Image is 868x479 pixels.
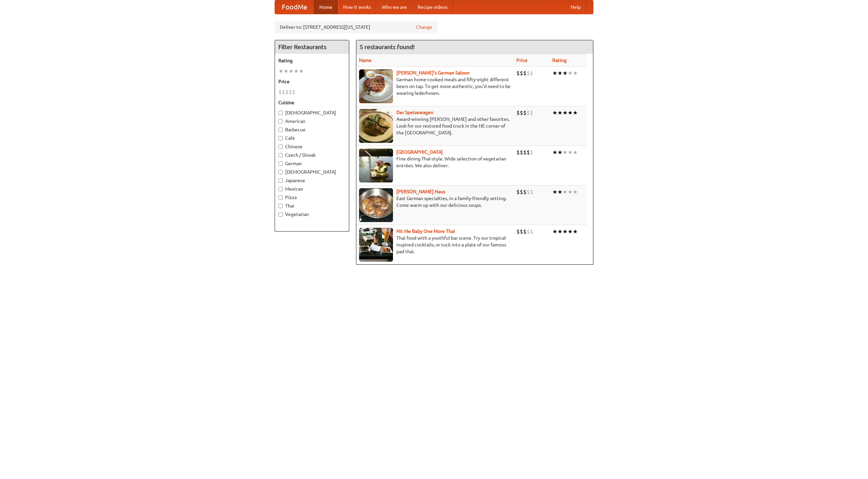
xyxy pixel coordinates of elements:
label: Chinese [278,143,346,150]
div: Deliver to: [STREET_ADDRESS][US_STATE] [275,21,437,33]
a: [GEOGRAPHIC_DATA] [396,149,443,155]
li: $ [285,88,289,96]
li: $ [520,228,523,235]
p: German home-cooked meals and fifty-eight different beers on tap. To get more authentic, you'd nee... [359,76,511,96]
li: ★ [568,69,573,77]
li: $ [516,109,520,116]
input: Czech / Slovak [278,153,283,157]
h5: Cuisine [278,99,346,106]
a: Price [516,58,528,63]
label: American [278,118,346,125]
h5: Price [278,78,346,85]
li: ★ [573,109,578,116]
li: $ [527,149,530,156]
input: German [278,161,283,166]
img: kohlhaus.jpg [359,188,393,222]
a: Name [359,58,372,63]
li: ★ [568,149,573,156]
li: $ [520,69,523,77]
label: Vegetarian [278,211,346,218]
li: ★ [568,109,573,116]
li: $ [523,69,527,77]
p: Thai food with a youthful bar scene. Try our tropical inspired cocktails, or tuck into a plate of... [359,235,511,255]
li: ★ [557,188,563,196]
li: $ [520,188,523,196]
a: Change [416,24,432,30]
img: babythai.jpg [359,228,393,262]
input: Pizza [278,195,283,200]
li: $ [530,188,533,196]
li: ★ [568,188,573,196]
a: How it works [338,0,376,14]
h4: Filter Restaurants [275,40,349,54]
li: ★ [552,188,557,196]
a: Der Speisewagen [396,110,433,115]
a: Help [565,0,586,14]
li: $ [530,109,533,116]
li: $ [523,228,527,235]
li: ★ [563,228,568,235]
img: esthers.jpg [359,69,393,103]
li: $ [520,109,523,116]
li: ★ [573,228,578,235]
li: $ [530,69,533,77]
input: Japanese [278,178,283,183]
p: Award-winning [PERSON_NAME] and other favorites. Look for our restored food truck in the NE corne... [359,116,511,136]
li: $ [527,188,530,196]
input: Vegetarian [278,212,283,217]
input: American [278,119,283,124]
input: Barbecue [278,128,283,132]
li: $ [516,228,520,235]
a: Rating [552,58,567,63]
input: Chinese [278,145,283,149]
li: $ [530,228,533,235]
li: ★ [563,69,568,77]
li: $ [516,188,520,196]
p: East German specialties, in a family-friendly setting. Come warm up with our delicious soups. [359,195,511,209]
li: ★ [568,228,573,235]
li: ★ [557,109,563,116]
li: ★ [552,69,557,77]
li: ★ [557,69,563,77]
li: $ [527,109,530,116]
img: speisewagen.jpg [359,109,393,143]
li: ★ [573,149,578,156]
label: German [278,160,346,167]
li: ★ [557,149,563,156]
a: [PERSON_NAME] Haus [396,189,445,194]
li: $ [530,149,533,156]
li: $ [282,88,285,96]
li: ★ [294,67,299,75]
input: [DEMOGRAPHIC_DATA] [278,111,283,115]
li: ★ [283,67,289,75]
label: Czech / Slovak [278,152,346,158]
li: $ [292,88,295,96]
li: $ [527,69,530,77]
a: [PERSON_NAME]'s German Saloon [396,70,470,75]
li: $ [520,149,523,156]
input: [DEMOGRAPHIC_DATA] [278,170,283,174]
input: Thai [278,204,283,208]
label: Cafe [278,135,346,141]
li: ★ [552,109,557,116]
label: Pizza [278,194,346,201]
li: ★ [557,228,563,235]
b: Hit Me Baby One More Thai [396,228,455,234]
img: satay.jpg [359,149,393,182]
input: Cafe [278,136,283,140]
label: [DEMOGRAPHIC_DATA] [278,169,346,175]
li: $ [527,228,530,235]
a: Home [314,0,338,14]
li: ★ [563,109,568,116]
li: $ [516,69,520,77]
li: ★ [573,188,578,196]
label: Barbecue [278,126,346,133]
label: [DEMOGRAPHIC_DATA] [278,109,346,116]
li: ★ [563,149,568,156]
a: FoodMe [275,0,314,14]
input: Mexican [278,187,283,191]
li: $ [523,188,527,196]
